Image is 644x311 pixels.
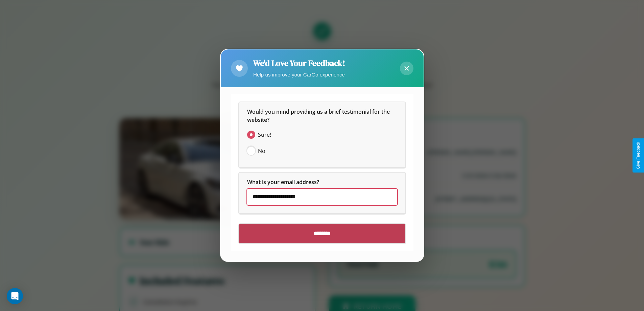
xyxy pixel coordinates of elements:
span: What is your email address? [247,179,319,186]
span: Would you mind providing us a brief testimonial for the website? [247,108,391,124]
h2: We'd Love Your Feedback! [253,58,345,69]
p: Help us improve your CarGo experience [253,70,345,79]
span: No [258,147,265,155]
div: Open Intercom Messenger [7,288,23,304]
span: Sure! [258,131,271,139]
div: Give Feedback [636,142,641,169]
